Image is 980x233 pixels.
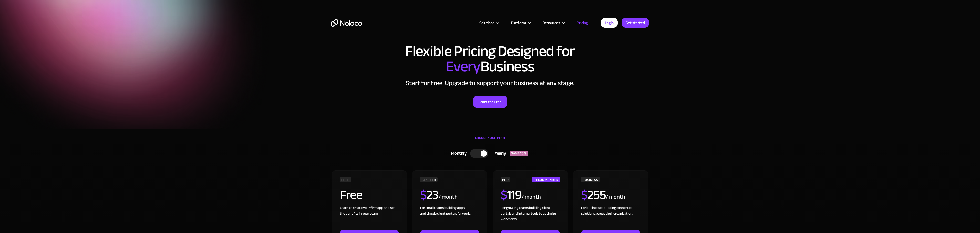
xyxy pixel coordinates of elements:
a: Login [601,18,618,28]
div: / month [606,193,625,201]
div: Platform [505,19,536,26]
div: SAVE 20% [510,151,528,156]
span: $ [501,183,507,207]
div: Resources [536,19,570,26]
h2: Free [340,188,362,201]
div: For businesses building connected solutions across their organization. ‍ [581,205,640,230]
h2: 23 [420,188,438,201]
h2: Start for free. Upgrade to support your business at any stage. [331,79,649,87]
div: Solutions [479,19,494,26]
a: Start for Free [473,96,507,108]
div: Platform [511,19,526,26]
h2: 255 [581,188,606,201]
div: For small teams building apps and simple client portals for work. ‍ [420,205,479,230]
div: Yearly [488,150,510,157]
span: Every [446,52,480,81]
div: RECOMMENDED [532,177,560,182]
div: PRO [501,177,510,182]
div: STARTER [420,177,437,182]
div: Learn to create your first app and see the benefits in your team ‍ [340,205,399,230]
a: home [331,19,362,27]
div: Resources [543,19,560,26]
h1: Flexible Pricing Designed for Business [331,43,649,74]
h2: 119 [501,188,521,201]
div: For growing teams building client portals and internal tools to optimize workflows. [501,205,560,230]
div: CHOOSE YOUR PLAN [331,134,649,147]
div: / month [521,193,541,201]
div: / month [438,193,458,201]
a: Pricing [570,19,594,26]
div: Solutions [473,19,505,26]
span: $ [420,183,427,207]
span: $ [581,183,587,207]
div: FREE [340,177,351,182]
a: Get started [622,18,649,28]
div: BUSINESS [581,177,600,182]
div: Monthly [445,150,470,157]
